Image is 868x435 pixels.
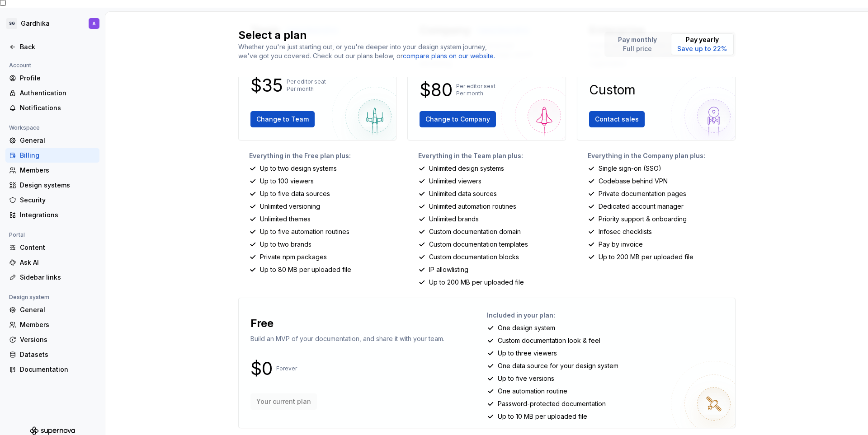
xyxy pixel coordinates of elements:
p: Unlimited versioning [260,202,320,211]
span: Contact sales [595,115,639,124]
p: Custom documentation domain [429,227,521,236]
p: Custom [589,84,636,95]
p: Priority support & onboarding [599,215,687,224]
p: Pay monthly [618,35,657,44]
div: Versions [20,335,96,344]
p: Unlimited design systems [429,164,504,173]
p: Up to 10 MB per uploaded file [498,412,587,421]
p: Pay by invoice [599,240,643,249]
a: Datasets [5,347,99,362]
p: Save up to 22% [677,44,727,53]
div: Sidebar links [20,273,96,282]
a: Notifications [5,101,99,115]
div: General [20,305,96,314]
p: Up to two design systems [260,164,337,173]
p: One automation routine [498,387,567,396]
div: Back [20,42,96,51]
div: Workspace [5,122,43,133]
p: Custom documentation blocks [429,253,519,262]
p: Private documentation pages [599,189,686,198]
div: Billing [20,151,96,160]
span: Change to Company [425,115,490,124]
a: General [5,133,99,148]
p: Up to three viewers [498,349,557,358]
p: Dedicated account manager [599,202,684,211]
div: Gardhika [21,19,50,28]
div: Security [20,196,96,205]
p: Unlimited data sources [429,189,497,198]
a: Members [5,318,99,332]
p: Unlimited themes [260,215,311,224]
div: Notifications [20,103,96,112]
p: Single sign-on (SSO) [599,164,661,173]
p: Unlimited viewers [429,177,481,186]
p: Pay yearly [677,35,727,44]
button: Contact sales [589,111,645,127]
div: Profile [20,74,96,83]
a: Content [5,240,99,255]
p: Unlimited automation routines [429,202,516,211]
p: Everything in the Company plan plus: [588,151,736,160]
div: Whether you're just starting out, or you're deeper into your design system journey, we've got you... [238,42,500,61]
div: Portal [5,229,28,240]
a: Security [5,193,99,207]
p: One design system [498,323,555,332]
a: Authentication [5,86,99,100]
p: Up to five automation routines [260,227,349,236]
a: Versions [5,332,99,347]
p: Per editor seat Per month [456,83,495,97]
p: Codebase behind VPN [599,177,668,186]
div: Integrations [20,210,96,220]
p: Build an MVP of your documentation, and share it with your team. [250,334,444,343]
p: Forever [276,365,297,372]
p: Everything in the Free plan plus: [249,151,397,160]
p: $0 [250,363,273,374]
a: Profile [5,71,99,85]
p: Up to 80 MB per uploaded file [260,265,351,274]
p: Up to 200 MB per uploaded file [599,253,693,262]
a: Documentation [5,362,99,377]
a: Back [5,40,99,54]
span: Change to Team [256,115,309,124]
a: Sidebar links [5,270,99,285]
div: A [92,20,96,27]
p: Custom documentation look & feel [498,336,600,345]
p: Up to 100 viewers [260,177,314,186]
p: Private npm packages [260,253,327,262]
a: Design systems [5,178,99,192]
div: Design system [5,292,53,303]
p: Free [250,316,274,331]
p: Included in your plan: [487,311,728,320]
div: Documentation [20,365,96,374]
button: Change to Company [420,111,496,127]
p: Infosec checklists [599,227,652,236]
p: Up to five versions [498,374,554,383]
div: Authentication [20,89,96,98]
div: Ask AI [20,258,96,267]
a: Members [5,163,99,178]
div: Content [20,243,96,252]
button: Pay monthlyFull price [606,33,669,55]
div: SG [6,18,17,29]
p: Up to five data sources [260,189,330,198]
button: Pay yearlySave up to 22% [671,33,734,55]
p: Password-protected documentation [498,399,606,408]
p: IP allowlisting [429,265,468,274]
p: Unlimited brands [429,215,479,224]
a: Integrations [5,208,99,222]
p: Per editor seat Per month [287,78,326,93]
p: Everything in the Team plan plus: [418,151,566,160]
p: $80 [420,84,453,95]
a: Billing [5,148,99,163]
a: General [5,303,99,317]
div: Members [20,320,96,329]
a: compare plans on our website. [403,51,495,61]
p: One data source for your design system [498,361,618,370]
div: Members [20,166,96,175]
div: Design systems [20,181,96,190]
div: Account [5,60,35,71]
div: General [20,136,96,145]
p: $35 [250,80,283,91]
p: Up to two brands [260,240,311,249]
